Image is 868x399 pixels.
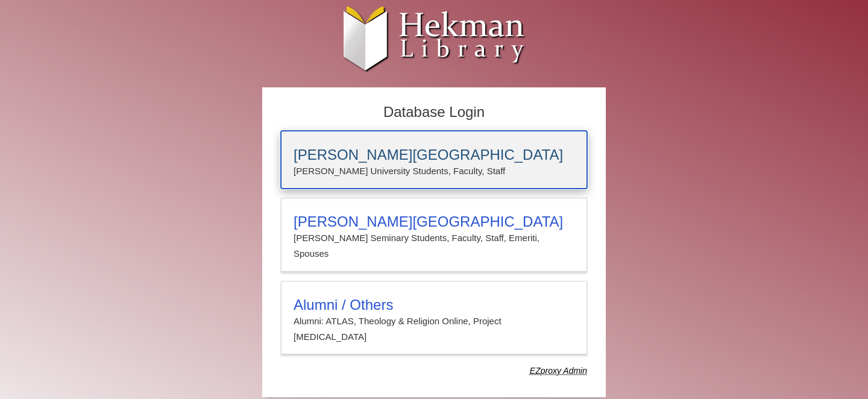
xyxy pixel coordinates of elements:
[530,366,587,375] dfn: Use Alumni login
[294,297,574,345] summary: Alumni / OthersAlumni: ATLAS, Theology & Religion Online, Project [MEDICAL_DATA]
[281,131,587,189] a: [PERSON_NAME][GEOGRAPHIC_DATA][PERSON_NAME] University Students, Faculty, Staff
[294,163,574,179] p: [PERSON_NAME] University Students, Faculty, Staff
[281,198,587,272] a: [PERSON_NAME][GEOGRAPHIC_DATA][PERSON_NAME] Seminary Students, Faculty, Staff, Emeriti, Spouses
[275,100,593,125] h2: Database Login
[294,213,574,230] h3: [PERSON_NAME][GEOGRAPHIC_DATA]
[294,230,574,262] p: [PERSON_NAME] Seminary Students, Faculty, Staff, Emeriti, Spouses
[294,313,574,345] p: Alumni: ATLAS, Theology & Religion Online, Project [MEDICAL_DATA]
[294,146,574,163] h3: [PERSON_NAME][GEOGRAPHIC_DATA]
[294,297,574,313] h3: Alumni / Others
